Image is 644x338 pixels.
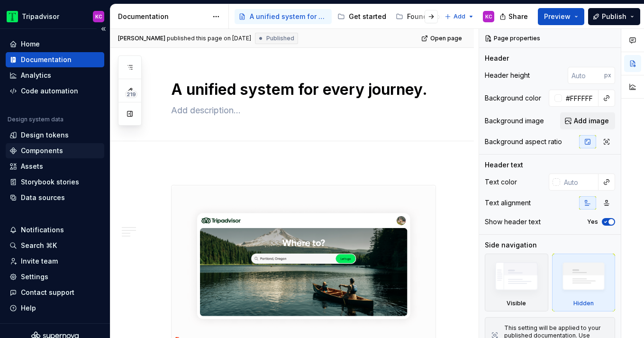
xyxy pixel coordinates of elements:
[442,10,477,23] button: Add
[574,116,609,126] span: Add image
[21,39,40,49] div: Home
[508,12,528,21] span: Share
[485,116,544,126] div: Background image
[485,13,492,20] div: KC
[507,300,526,307] div: Visible
[604,72,611,79] p: px
[587,218,598,226] label: Yes
[485,137,562,146] div: Background aspect ratio
[538,8,584,25] button: Preview
[588,8,640,25] button: Publish
[266,35,294,42] span: Published
[21,272,48,282] div: Settings
[235,7,440,26] div: Page tree
[6,222,104,238] button: Notifications
[573,300,594,307] div: Hidden
[6,37,104,52] a: Home
[552,254,616,311] div: Hidden
[6,174,104,190] a: Storybook stories
[6,52,104,67] a: Documentation
[118,35,165,42] span: [PERSON_NAME]
[485,93,541,103] div: Background color
[485,240,537,250] div: Side navigation
[95,13,102,20] div: KC
[21,146,63,155] div: Components
[21,162,43,171] div: Assets
[485,217,541,227] div: Show header text
[568,67,604,84] input: Auto
[562,90,599,107] input: Auto
[6,143,104,158] a: Components
[167,35,251,42] div: published this page on [DATE]
[6,254,104,269] a: Invite team
[21,193,65,202] div: Data sources
[8,116,63,123] div: Design system data
[21,86,78,96] div: Code automation
[235,9,332,24] a: A unified system for every journey.
[495,8,534,25] button: Share
[21,71,51,80] div: Analytics
[485,71,530,80] div: Header height
[125,91,137,98] span: 219
[485,54,509,63] div: Header
[6,301,104,316] button: Help
[6,238,104,253] button: Search ⌘K
[6,285,104,300] button: Contact support
[21,303,36,313] div: Help
[485,198,531,208] div: Text alignment
[21,225,64,235] div: Notifications
[6,190,104,205] a: Data sources
[21,241,57,250] div: Search ⌘K
[97,22,110,36] button: Collapse sidebar
[7,11,18,22] img: 0ed0e8b8-9446-497d-bad0-376821b19aa5.png
[6,159,104,174] a: Assets
[430,35,462,42] span: Open page
[560,174,599,191] input: Auto
[602,12,626,21] span: Publish
[334,9,390,24] a: Get started
[21,130,69,140] div: Design tokens
[22,12,59,21] div: Tripadvisor
[250,12,328,21] div: A unified system for every journey.
[392,9,452,24] a: Foundations
[169,78,434,101] textarea: A unified system for every journey.
[2,6,108,27] button: TripadvisorKC
[118,12,208,21] div: Documentation
[485,177,517,187] div: Text color
[544,12,571,21] span: Preview
[485,254,548,311] div: Visible
[485,160,523,170] div: Header text
[6,68,104,83] a: Analytics
[6,128,104,143] a: Design tokens
[21,288,74,297] div: Contact support
[21,55,72,64] div: Documentation
[418,32,466,45] a: Open page
[6,83,104,99] a: Code automation
[454,13,465,20] span: Add
[349,12,386,21] div: Get started
[21,177,79,187] div: Storybook stories
[21,256,58,266] div: Invite team
[6,269,104,284] a: Settings
[560,112,615,129] button: Add image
